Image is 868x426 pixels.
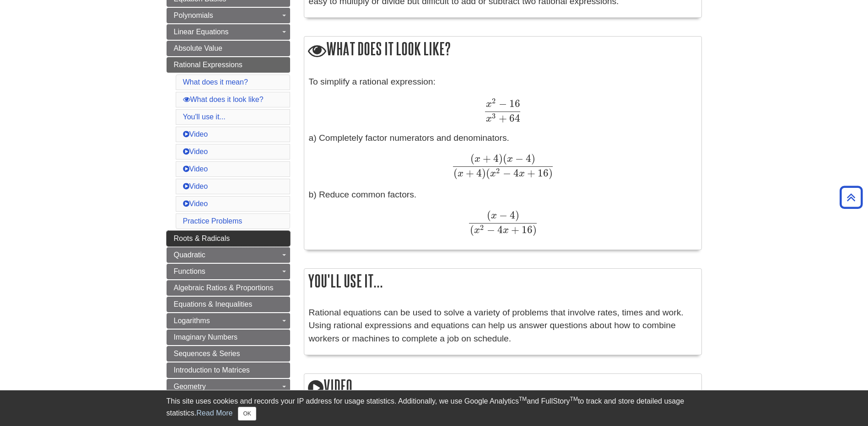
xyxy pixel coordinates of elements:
a: Rational Expressions [167,57,290,73]
span: 4 [495,224,503,236]
span: 3 [492,112,496,120]
span: 2 [496,166,500,175]
span: x [486,99,492,109]
span: ( [453,167,458,179]
span: 4 [491,152,499,165]
span: ) [499,152,503,165]
a: Linear Equations [167,24,290,40]
a: Polynomials [167,8,290,23]
a: Imaginary Numbers [167,330,290,345]
span: ( [470,152,474,165]
a: Introduction to Matrices [167,362,290,378]
a: Practice Problems [183,217,243,225]
a: Video [183,130,208,138]
a: Equations & Inequalities [167,297,290,312]
sup: TM [570,396,578,402]
span: − [497,209,507,221]
span: + [525,167,535,179]
span: x [458,169,464,179]
h2: You'll use it... [304,269,701,293]
span: Functions [174,267,205,275]
a: Video [183,165,208,173]
span: + [464,167,474,179]
div: To simplify a rational expression: a) Completely factor numerators and denominators. b) Reduce co... [309,75,697,245]
h2: What does it look like? [304,37,701,63]
span: x [474,225,480,235]
a: What does it look like? [183,96,264,103]
a: Video [183,148,208,155]
span: Introduction to Matrices [174,366,250,374]
span: Geometry [174,383,206,390]
span: 2 [480,223,484,232]
span: − [485,224,495,236]
span: 4 [511,167,519,179]
h2: Video [304,374,701,400]
a: Read More [196,409,232,417]
span: ( [503,152,507,165]
span: Imaginary Numbers [174,333,238,341]
span: x [503,225,509,235]
span: ( [470,224,474,236]
a: Back to Top [836,191,866,203]
a: Roots & Radicals [167,231,290,246]
sup: TM [519,396,527,402]
span: 16 [535,167,549,179]
span: Polynomials [174,11,213,19]
a: Sequences & Series [167,346,290,362]
span: Quadratic [174,251,205,259]
a: Functions [167,264,290,279]
a: Algebraic Ratios & Proportions [167,280,290,296]
span: 16 [507,97,520,110]
span: x [519,169,525,179]
span: 2 [492,96,496,105]
span: x [490,169,496,179]
span: 16 [519,224,533,236]
button: Close [238,407,256,421]
a: Logarithms [167,313,290,329]
span: x [474,154,480,164]
span: x [507,154,513,164]
span: ) [515,209,519,221]
span: Linear Equations [174,28,229,36]
span: Absolute Value [174,44,222,52]
a: You'll use it... [183,113,226,121]
p: Rational equations can be used to solve a variety of problems that involve rates, times and work.... [309,306,697,346]
span: ( [486,167,490,179]
span: 4 [474,167,482,179]
span: − [513,152,523,165]
span: Sequences & Series [174,350,240,357]
span: ) [549,167,553,179]
span: − [501,167,511,179]
span: x [486,114,492,124]
div: This site uses cookies and records your IP address for usage statistics. Additionally, we use Goo... [167,396,702,421]
span: ( [487,209,491,221]
a: Video [183,182,208,190]
a: Video [183,200,208,208]
span: + [496,112,507,124]
span: Equations & Inequalities [174,300,253,308]
span: x [491,211,497,221]
a: Quadratic [167,247,290,263]
span: ) [531,152,535,165]
span: − [496,97,507,110]
a: What does it mean? [183,78,248,86]
span: Algebraic Ratios & Proportions [174,284,274,292]
span: 64 [507,112,520,124]
span: ) [533,224,537,236]
span: Rational Expressions [174,61,243,69]
span: Logarithms [174,317,210,325]
span: + [509,224,519,236]
span: Roots & Radicals [174,234,230,242]
a: Geometry [167,379,290,394]
a: Absolute Value [167,41,290,56]
span: 4 [507,209,515,221]
span: ) [482,167,486,179]
span: + [480,152,491,165]
span: 4 [523,152,531,165]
